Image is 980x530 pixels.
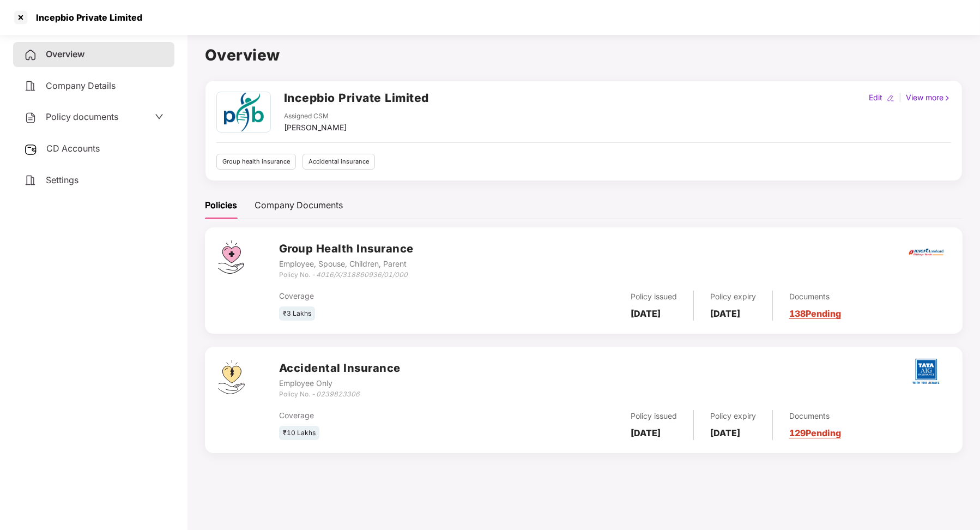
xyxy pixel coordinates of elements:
h3: Accidental Insurance [279,360,401,377]
span: CD Accounts [46,143,100,154]
img: rightIcon [943,94,951,102]
div: View more [904,92,953,104]
img: svg+xml;base64,PHN2ZyB4bWxucz0iaHR0cDovL3d3dy53My5vcmcvMjAwMC9zdmciIHdpZHRoPSI0OS4zMjEiIGhlaWdodD... [218,360,245,394]
div: Employee Only [279,377,401,389]
img: icici.png [906,245,946,259]
div: Coverage [279,409,503,421]
div: Assigned CSM [284,111,347,122]
a: 138 Pending [789,308,841,319]
div: Incepbio Private Limited [29,12,142,23]
div: Group health insurance [216,154,296,170]
div: Company Documents [255,198,343,212]
b: [DATE] [631,427,661,438]
div: Policy expiry [710,291,756,303]
b: [DATE] [631,308,661,319]
h1: Overview [205,43,963,67]
span: Company Details [46,80,116,91]
h3: Group Health Insurance [279,240,414,257]
img: svg+xml;base64,PHN2ZyB4bWxucz0iaHR0cDovL3d3dy53My5vcmcvMjAwMC9zdmciIHdpZHRoPSI0Ny43MTQiIGhlaWdodD... [218,240,244,274]
div: Policy issued [631,291,677,303]
span: Overview [46,49,84,59]
img: download.png [218,92,269,132]
div: Coverage [279,290,503,302]
div: Documents [789,291,841,303]
div: Policy No. - [279,389,401,400]
b: [DATE] [710,427,740,438]
h2: Incepbio Private Limited [284,89,429,107]
div: Employee, Spouse, Children, Parent [279,258,414,270]
div: | [897,92,904,104]
img: svg+xml;base64,PHN2ZyB4bWxucz0iaHR0cDovL3d3dy53My5vcmcvMjAwMC9zdmciIHdpZHRoPSIyNCIgaGVpZ2h0PSIyNC... [24,174,37,187]
a: 129 Pending [789,427,841,438]
span: Settings [46,174,78,185]
div: ₹3 Lakhs [279,306,315,321]
img: tatag.png [907,352,945,390]
b: [DATE] [710,308,740,319]
div: Documents [789,410,841,422]
div: Policy expiry [710,410,756,422]
div: Accidental insurance [303,154,375,170]
img: svg+xml;base64,PHN2ZyB4bWxucz0iaHR0cDovL3d3dy53My5vcmcvMjAwMC9zdmciIHdpZHRoPSIyNCIgaGVpZ2h0PSIyNC... [24,49,37,62]
img: svg+xml;base64,PHN2ZyB3aWR0aD0iMjUiIGhlaWdodD0iMjQiIHZpZXdCb3g9IjAgMCAyNSAyNCIgZmlsbD0ibm9uZSIgeG... [24,143,38,156]
img: svg+xml;base64,PHN2ZyB4bWxucz0iaHR0cDovL3d3dy53My5vcmcvMjAwMC9zdmciIHdpZHRoPSIyNCIgaGVpZ2h0PSIyNC... [24,80,37,93]
div: Policy No. - [279,270,414,280]
div: Policy issued [631,410,677,422]
div: Policies [205,198,237,212]
img: svg+xml;base64,PHN2ZyB4bWxucz0iaHR0cDovL3d3dy53My5vcmcvMjAwMC9zdmciIHdpZHRoPSIyNCIgaGVpZ2h0PSIyNC... [24,111,37,124]
i: 4016/X/318860936/01/000 [316,270,408,279]
span: down [155,112,164,121]
div: Edit [867,92,885,104]
div: ₹10 Lakhs [279,426,319,441]
i: 0239823306 [316,390,360,398]
div: [PERSON_NAME] [284,122,347,134]
span: Policy documents [46,111,118,122]
img: editIcon [887,94,894,102]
